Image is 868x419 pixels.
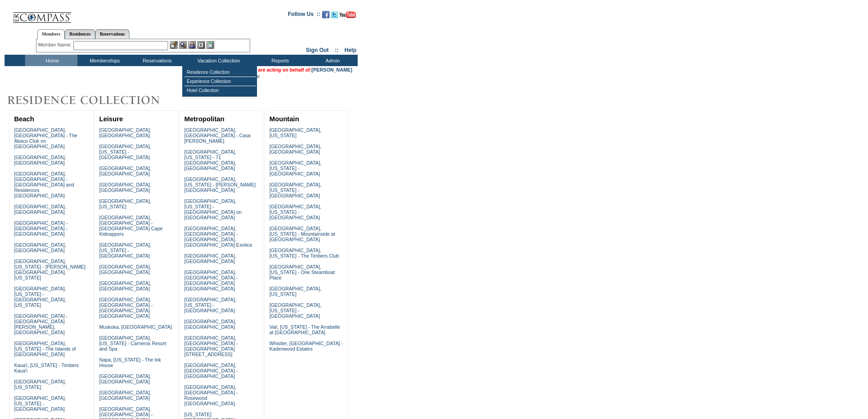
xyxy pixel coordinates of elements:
[312,67,352,72] a: [PERSON_NAME]
[14,127,77,149] a: [GEOGRAPHIC_DATA], [GEOGRAPHIC_DATA] - The Abaco Club on [GEOGRAPHIC_DATA]
[269,144,321,155] a: [GEOGRAPHIC_DATA], [GEOGRAPHIC_DATA]
[99,373,151,384] a: [GEOGRAPHIC_DATA], [GEOGRAPHIC_DATA]
[185,68,256,77] td: Residence Collection
[99,357,161,368] a: Napa, [US_STATE] - The Ink House
[269,248,339,259] a: [GEOGRAPHIC_DATA], [US_STATE] - The Timbers Club
[77,55,130,66] td: Memberships
[322,14,329,19] a: Become our fan on Facebook
[185,86,256,95] td: Hotel Collection
[99,182,151,193] a: [GEOGRAPHIC_DATA], [GEOGRAPHIC_DATA]
[37,29,65,39] a: Members
[185,77,256,86] td: Experience Collection
[184,384,237,406] a: [GEOGRAPHIC_DATA], [GEOGRAPHIC_DATA] - Rosewood [GEOGRAPHIC_DATA]
[206,41,214,49] img: b_calculator.gif
[184,319,236,330] a: [GEOGRAPHIC_DATA], [GEOGRAPHIC_DATA]
[99,166,151,176] a: [GEOGRAPHIC_DATA], [GEOGRAPHIC_DATA]
[99,335,166,352] a: [GEOGRAPHIC_DATA], [US_STATE] - Carneros Resort and Spa
[184,335,237,357] a: [GEOGRAPHIC_DATA], [GEOGRAPHIC_DATA] - [GEOGRAPHIC_DATA][STREET_ADDRESS]
[99,324,172,330] a: Muskoka, [GEOGRAPHIC_DATA]
[14,220,67,237] a: [GEOGRAPHIC_DATA] - [GEOGRAPHIC_DATA] - [GEOGRAPHIC_DATA]
[184,176,256,193] a: [GEOGRAPHIC_DATA], [US_STATE] - [PERSON_NAME][GEOGRAPHIC_DATA]
[130,55,182,66] td: Reservations
[14,379,66,390] a: [GEOGRAPHIC_DATA], [US_STATE]
[269,160,321,176] a: [GEOGRAPHIC_DATA], [US_STATE] - [GEOGRAPHIC_DATA]
[99,127,151,138] a: [GEOGRAPHIC_DATA], [GEOGRAPHIC_DATA]
[344,47,356,53] a: Help
[95,29,129,39] a: Reservations
[339,11,356,18] img: Subscribe to our YouTube Channel
[182,55,253,66] td: Vacation Collection
[14,259,86,280] a: [GEOGRAPHIC_DATA], [US_STATE] - [PERSON_NAME][GEOGRAPHIC_DATA], [US_STATE]
[184,253,236,264] a: [GEOGRAPHIC_DATA], [GEOGRAPHIC_DATA]
[170,41,178,49] img: b_edit.gif
[269,341,343,352] a: Whistler, [GEOGRAPHIC_DATA] - Kadenwood Estates
[99,280,151,291] a: [GEOGRAPHIC_DATA], [GEOGRAPHIC_DATA]
[14,341,76,357] a: [GEOGRAPHIC_DATA], [US_STATE] - The Islands of [GEOGRAPHIC_DATA]
[331,11,338,18] img: Follow us on Twitter
[12,5,72,23] img: Compass Home
[65,29,95,39] a: Residences
[188,41,196,49] img: Impersonate
[305,55,358,66] td: Admin
[269,324,340,335] a: Vail, [US_STATE] - The Arrabelle at [GEOGRAPHIC_DATA]
[99,242,151,259] a: [GEOGRAPHIC_DATA], [US_STATE] - [GEOGRAPHIC_DATA]
[184,198,241,220] a: [GEOGRAPHIC_DATA], [US_STATE] - [GEOGRAPHIC_DATA] on [GEOGRAPHIC_DATA]
[269,127,321,138] a: [GEOGRAPHIC_DATA], [US_STATE]
[14,395,66,412] a: [GEOGRAPHIC_DATA], [US_STATE] - [GEOGRAPHIC_DATA]
[184,226,252,248] a: [GEOGRAPHIC_DATA], [GEOGRAPHIC_DATA] - [GEOGRAPHIC_DATA], [GEOGRAPHIC_DATA] Exotica
[99,198,151,209] a: [GEOGRAPHIC_DATA], [US_STATE]
[269,286,321,297] a: [GEOGRAPHIC_DATA], [US_STATE]
[99,215,163,237] a: [GEOGRAPHIC_DATA], [GEOGRAPHIC_DATA] - [GEOGRAPHIC_DATA] Cape Kidnappers
[99,115,123,123] a: Leisure
[14,115,34,123] a: Beach
[5,91,182,109] img: Destinations by Exclusive Resorts
[253,55,305,66] td: Reports
[25,55,77,66] td: Home
[269,226,335,242] a: [GEOGRAPHIC_DATA], [US_STATE] - Mountainside at [GEOGRAPHIC_DATA]
[269,115,299,123] a: Mountain
[184,362,237,379] a: [GEOGRAPHIC_DATA], [GEOGRAPHIC_DATA] - [GEOGRAPHIC_DATA]
[99,297,153,319] a: [GEOGRAPHIC_DATA], [GEOGRAPHIC_DATA] - [GEOGRAPHIC_DATA] [GEOGRAPHIC_DATA]
[184,115,224,123] a: Metropolitan
[38,41,73,49] div: Member Name:
[99,144,151,160] a: [GEOGRAPHIC_DATA], [US_STATE] - [GEOGRAPHIC_DATA]
[269,302,321,319] a: [GEOGRAPHIC_DATA], [US_STATE] - [GEOGRAPHIC_DATA]
[339,14,356,19] a: Subscribe to our YouTube Channel
[184,127,250,144] a: [GEOGRAPHIC_DATA], [GEOGRAPHIC_DATA] - Casa [PERSON_NAME]
[14,242,66,253] a: [GEOGRAPHIC_DATA], [GEOGRAPHIC_DATA]
[14,362,79,373] a: Kaua'i, [US_STATE] - Timbers Kaua'i
[322,11,329,18] img: Become our fan on Facebook
[14,286,66,308] a: [GEOGRAPHIC_DATA], [US_STATE] - [GEOGRAPHIC_DATA], [US_STATE]
[184,297,236,313] a: [GEOGRAPHIC_DATA], [US_STATE] - [GEOGRAPHIC_DATA]
[99,264,151,275] a: [GEOGRAPHIC_DATA], [GEOGRAPHIC_DATA]
[184,269,237,291] a: [GEOGRAPHIC_DATA], [GEOGRAPHIC_DATA] - [GEOGRAPHIC_DATA] [GEOGRAPHIC_DATA]
[269,182,321,198] a: [GEOGRAPHIC_DATA], [US_STATE] - [GEOGRAPHIC_DATA]
[197,41,205,49] img: Reservations
[288,10,320,21] td: Follow Us ::
[99,390,151,401] a: [GEOGRAPHIC_DATA], [GEOGRAPHIC_DATA]
[331,14,338,19] a: Follow us on Twitter
[184,149,236,171] a: [GEOGRAPHIC_DATA], [US_STATE] - 71 [GEOGRAPHIC_DATA], [GEOGRAPHIC_DATA]
[248,67,352,72] span: You are acting on behalf of:
[306,47,329,53] a: Sign Out
[335,47,339,53] span: ::
[14,155,66,166] a: [GEOGRAPHIC_DATA], [GEOGRAPHIC_DATA]
[5,14,12,14] img: i.gif
[14,313,67,335] a: [GEOGRAPHIC_DATA] - [GEOGRAPHIC_DATA][PERSON_NAME], [GEOGRAPHIC_DATA]
[14,171,74,198] a: [GEOGRAPHIC_DATA], [GEOGRAPHIC_DATA] - [GEOGRAPHIC_DATA] and Residences [GEOGRAPHIC_DATA]
[269,264,335,280] a: [GEOGRAPHIC_DATA], [US_STATE] - One Steamboat Place
[269,204,321,220] a: [GEOGRAPHIC_DATA], [US_STATE] - [GEOGRAPHIC_DATA]
[14,204,66,215] a: [GEOGRAPHIC_DATA], [GEOGRAPHIC_DATA]
[179,41,187,49] img: View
